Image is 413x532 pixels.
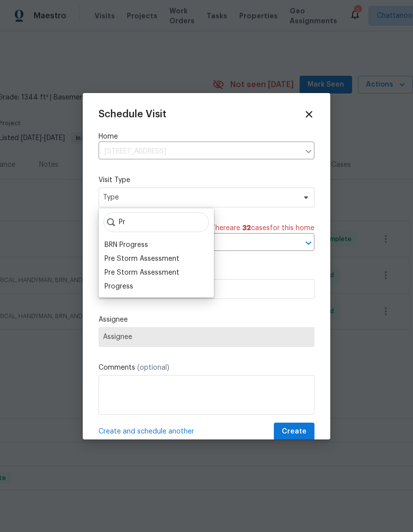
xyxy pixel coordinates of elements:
[99,315,314,325] label: Assignee
[103,333,310,341] span: Assignee
[99,363,314,373] label: Comments
[282,426,307,438] span: Create
[99,109,166,119] span: Schedule Visit
[242,225,251,232] span: 32
[103,193,296,202] span: Type
[104,254,179,264] div: Pre Storm Assessment
[137,364,169,371] span: (optional)
[99,132,314,142] label: Home
[274,423,314,441] button: Create
[211,223,314,233] span: There are case s for this home
[104,240,148,250] div: BRN Progress
[104,268,179,278] div: Pre Storm Assessment
[104,282,133,291] div: Progress
[304,109,314,120] span: Close
[302,236,315,250] button: Open
[99,427,194,436] span: Create and schedule another
[99,144,300,159] input: Enter in an address
[99,175,314,185] label: Visit Type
